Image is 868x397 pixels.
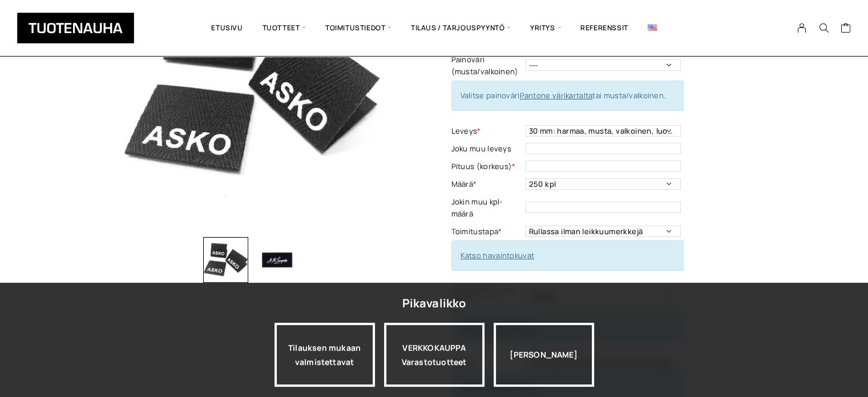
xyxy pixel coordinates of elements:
[451,226,523,238] label: Toimitustapa
[201,9,252,47] a: Etusivu
[648,25,657,31] img: English
[451,125,523,137] label: Leveys
[494,323,594,387] div: [PERSON_NAME]
[461,250,535,260] a: Katso havaintokuvat
[402,293,466,314] div: Pikavalikko
[813,23,834,33] button: Search
[451,178,523,190] label: Määrä
[451,54,523,78] label: Painoväri (musta/valkoinen)
[451,196,523,220] label: Jokin muu kpl-määrä
[520,9,571,47] span: Yritys
[451,161,523,173] label: Pituus (korkeus)
[451,143,523,155] label: Joku muu leveys
[791,23,813,33] a: My Account
[461,90,666,101] span: Valitse painoväri tai musta/valkoinen.
[253,9,316,47] span: Tuotteet
[519,90,592,101] a: Pantone värikartalta
[840,22,851,36] a: Cart
[17,13,134,43] img: Tuotenauha Oy
[274,323,375,387] a: Tilauksen mukaan valmistettavat
[384,323,485,387] div: VERKKOKAUPPA Varastotuotteet
[254,237,300,283] img: Luomupuuvilla -etiketti 2
[571,9,638,47] a: Referenssit
[401,9,520,47] span: Tilaus / Tarjouspyyntö
[316,9,401,47] span: Toimitustiedot
[384,323,485,387] a: VERKKOKAUPPAVarastotuotteet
